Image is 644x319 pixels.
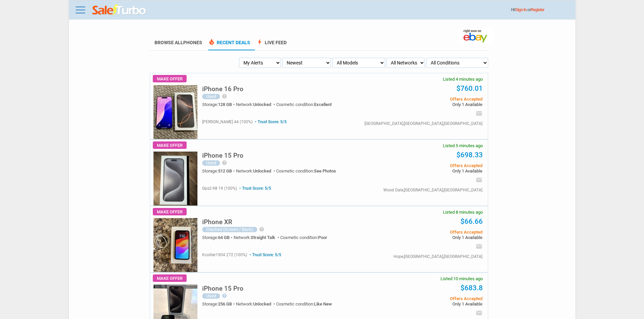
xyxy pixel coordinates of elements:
span: Only 1 Available [380,235,482,240]
span: Make Offer [153,141,187,149]
a: iPhone XR [202,220,232,225]
div: Storage: [202,169,236,173]
span: Make Offer [153,274,187,282]
div: [GEOGRAPHIC_DATA],[GEOGRAPHIC_DATA],[GEOGRAPHIC_DATA] [364,122,482,126]
span: Trust Score: 5/5 [254,119,287,124]
span: Listed 10 minutes ago [440,276,483,281]
a: iPhone 15 Pro [202,154,243,159]
span: Trust Score: 5/5 [238,186,271,191]
span: [PERSON_NAME] 44 (100%) [202,119,253,124]
span: 64 GB [218,235,230,240]
a: Sign In [516,7,527,12]
i: help [222,94,227,99]
span: Unlocked [253,301,271,307]
a: boltLive Feed [256,40,287,50]
span: Hi! [511,7,516,12]
div: Network: [236,169,276,173]
span: Poor [318,235,327,240]
span: gps2-98 19 (100%) [202,186,237,191]
span: Only 1 Available [380,169,482,173]
span: Make Offer [153,208,187,215]
div: Cosmetic condition: [280,235,327,240]
h5: iPhone 16 Pro [202,86,243,92]
a: $698.33 [456,151,483,159]
div: Cosmetic condition: [276,102,332,107]
span: or [527,7,544,12]
img: s-l225.jpg [153,152,197,206]
span: Offers Accepted [380,296,482,301]
img: s-l225.jpg [153,218,197,272]
h5: iPhone 15 Pro [202,285,243,292]
div: Storage: [202,102,236,107]
h5: iPhone 15 Pro [202,152,243,159]
a: local_fire_departmentRecent Deals [208,40,250,50]
a: Register [531,7,544,12]
span: kcollier1904 272 (100%) [202,252,247,257]
span: Like New [314,301,332,307]
div: Storage: [202,235,234,240]
span: Listed 8 minutes ago [443,210,483,214]
span: Unlocked [253,102,271,107]
span: See Photos [314,168,336,174]
span: 128 GB [218,102,232,107]
img: s-l225.jpg [153,85,197,139]
img: saleturbo.com - Online Deals and Discount Coupons [92,4,147,17]
a: $760.01 [456,84,483,92]
span: Phones [183,40,202,45]
span: local_fire_department [208,38,215,45]
span: Make Offer [153,75,187,82]
span: Offers Accepted [380,97,482,101]
i: email [476,310,482,316]
span: Trust Score: 5/5 [248,252,281,257]
span: Straight Talk [251,235,275,240]
i: help [222,293,227,298]
i: help [259,227,264,232]
a: $66.66 [460,217,483,225]
a: iPhone 16 Pro [202,87,243,92]
a: Browse AllPhones [154,40,202,45]
div: Used [202,293,220,299]
span: Excellent [314,102,332,107]
span: Only 1 Available [380,102,482,107]
span: 512 GB [218,168,232,174]
div: Cracked (Screen / Back) [202,227,257,232]
div: Cosmetic condition: [276,169,336,173]
span: 256 GB [218,301,232,307]
div: Storage: [202,302,236,306]
span: Offers Accepted [380,163,482,168]
span: Only 1 Available [380,302,482,306]
i: help [222,160,227,165]
span: Unlocked [253,168,271,174]
span: Offers Accepted [380,230,482,234]
span: Listed 4 minutes ago [443,77,483,81]
div: Used [202,94,220,99]
div: Network: [236,302,276,306]
h5: iPhone XR [202,219,232,225]
i: email [476,110,482,117]
span: Listed 5 minutes ago [443,143,483,148]
i: email [476,243,482,250]
div: Network: [236,102,276,107]
div: Hope,[GEOGRAPHIC_DATA],[GEOGRAPHIC_DATA] [393,255,482,259]
div: Used [202,160,220,166]
i: email [476,177,482,183]
div: Wood Dale,[GEOGRAPHIC_DATA],[GEOGRAPHIC_DATA] [383,188,482,192]
div: Cosmetic condition: [276,302,332,306]
span: bolt [256,38,263,45]
a: iPhone 15 Pro [202,287,243,292]
a: $683.8 [460,284,483,292]
div: Network: [234,235,280,240]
